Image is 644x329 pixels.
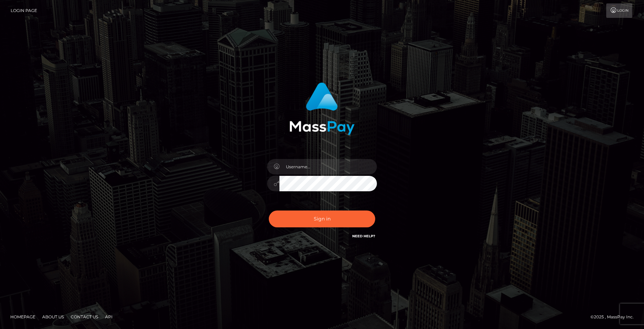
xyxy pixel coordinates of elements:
[68,311,101,322] a: Contact Us
[279,159,377,174] input: Username...
[289,82,355,135] img: MassPay Login
[102,311,115,322] a: API
[11,3,37,18] a: Login Page
[590,313,639,321] div: © 2025 , MassPay Inc.
[269,211,375,227] button: Sign in
[606,3,632,18] a: Login
[8,311,38,322] a: Homepage
[352,234,375,238] a: Need Help?
[39,311,67,322] a: About Us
